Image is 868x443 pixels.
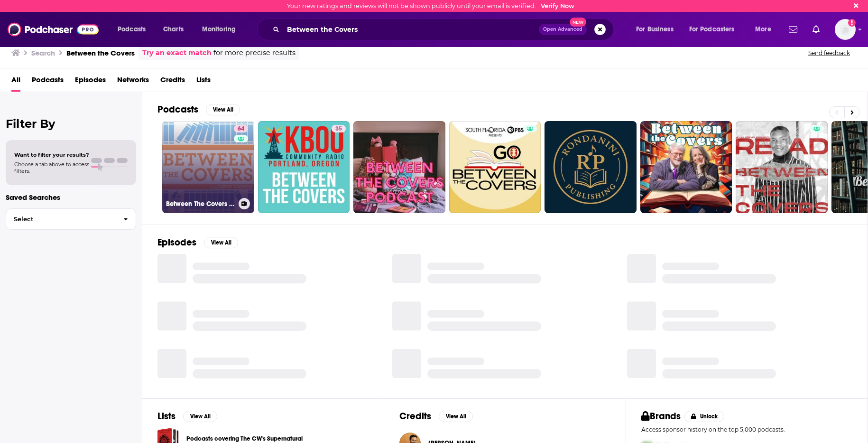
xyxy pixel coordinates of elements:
button: open menu [195,22,248,37]
a: 35 [258,121,350,213]
span: for more precise results [213,47,295,58]
a: 35 [332,125,346,132]
button: View All [204,237,238,248]
span: Logged in as celadonmarketing [835,19,856,40]
a: Lists [196,72,211,92]
button: Send feedback [805,49,853,57]
a: Show notifications dropdown [785,21,801,38]
span: Charts [163,23,184,36]
span: For Podcasters [689,23,735,36]
a: 64Between The Covers : Conversations with Writers in Fiction, Nonfiction & Poetry [162,121,254,213]
img: Podchaser - Follow, Share and Rate Podcasts [8,20,99,38]
h2: Lists [157,410,175,422]
p: Access sponsor history on the top 5,000 podcasts. [641,426,852,433]
button: open menu [111,22,158,37]
span: More [755,23,771,36]
span: Podcasts [118,23,146,36]
span: 64 [238,124,244,134]
button: Show profile menu [835,19,856,40]
img: User Profile [835,19,856,40]
a: EpisodesView All [157,236,238,248]
button: open menu [629,22,685,37]
a: Verify Now [541,2,574,9]
a: All [11,72,20,92]
a: Podcasts [32,72,64,92]
h2: Brands [641,410,681,422]
span: 35 [335,124,342,134]
span: Want to filter your results? [14,151,89,158]
span: Choose a tab above to access filters. [14,161,89,174]
span: For Business [636,23,674,36]
button: open menu [748,22,783,37]
h2: Podcasts [157,104,198,115]
a: Show notifications dropdown [809,21,823,38]
h2: Credits [399,410,431,422]
div: Search podcasts, credits, & more... [266,19,623,40]
a: ListsView All [157,410,217,422]
a: 64 [234,125,248,132]
button: View All [206,104,240,115]
a: Networks [117,72,149,92]
span: New [570,18,587,27]
span: Select [6,216,116,222]
a: Credits [160,72,185,92]
h2: Episodes [157,236,196,248]
a: CreditsView All [399,410,473,422]
input: Search podcasts, credits, & more... [283,22,539,37]
a: Episodes [75,72,106,92]
a: Try an exact match [142,47,212,58]
h3: Between the Covers [66,48,135,57]
button: Unlock [684,411,725,422]
button: Open AdvancedNew [539,24,587,35]
button: View All [439,411,473,422]
h2: Filter By [6,117,136,131]
div: Your new ratings and reviews will not be shown publicly until your email is verified. [287,2,574,9]
span: Monitoring [202,23,236,36]
h3: Search [31,48,55,57]
svg: Email not verified [848,19,856,27]
button: Select [6,208,136,230]
a: Charts [157,22,189,37]
p: Saved Searches [6,193,136,202]
button: open menu [683,22,748,37]
h3: Between The Covers : Conversations with Writers in Fiction, Nonfiction & Poetry [166,200,235,208]
a: PodcastsView All [157,104,240,115]
button: View All [183,411,217,422]
span: Open Advanced [543,27,582,32]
